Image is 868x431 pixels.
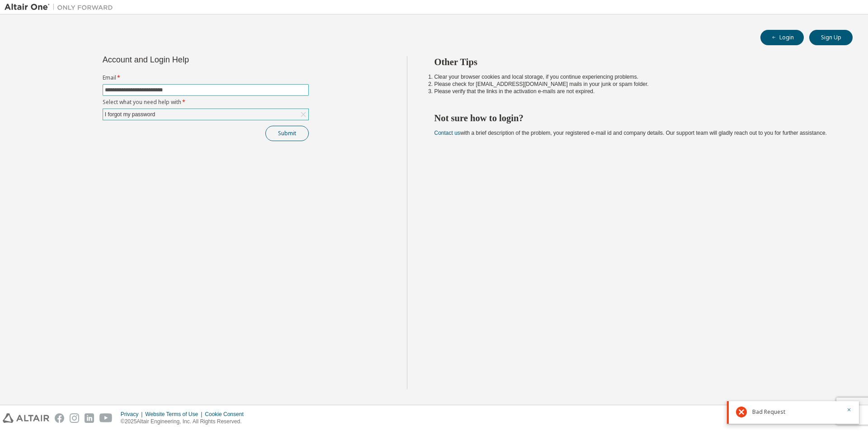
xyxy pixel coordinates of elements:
img: altair_logo.svg [3,413,49,423]
img: instagram.svg [70,413,79,423]
button: Submit [265,126,309,141]
img: facebook.svg [55,413,64,423]
button: Sign Up [809,30,853,45]
div: Privacy [121,411,145,418]
div: I forgot my password [104,109,156,119]
img: linkedin.svg [85,413,94,423]
li: Please check for [EMAIL_ADDRESS][DOMAIN_NAME] mails in your junk or spam folder. [434,81,837,88]
h2: Other Tips [434,56,837,68]
label: Select what you need help with [103,99,309,106]
div: Cookie Consent [205,411,249,418]
h2: Not sure how to login? [434,112,837,124]
li: Please verify that the links in the activation e-mails are not expired. [434,88,837,95]
button: Login [760,30,804,45]
p: © 2025 Altair Engineering, Inc. All Rights Reserved. [121,418,249,426]
label: Email [103,74,309,81]
span: with a brief description of the problem, your registered e-mail id and company details. Our suppo... [434,130,827,136]
div: Account and Login Help [103,56,268,63]
a: Contact us [434,130,460,136]
div: I forgot my password [103,109,308,120]
li: Clear your browser cookies and local storage, if you continue experiencing problems. [434,73,837,81]
span: Bad Request [752,408,785,416]
img: Altair One [5,3,118,12]
div: Website Terms of Use [145,411,205,418]
img: youtube.svg [99,413,113,423]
